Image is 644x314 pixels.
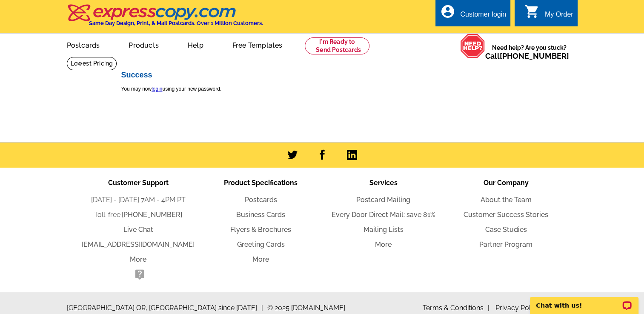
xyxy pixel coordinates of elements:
[495,304,546,312] a: Privacy Policy
[545,11,573,23] div: My Order
[67,303,263,313] span: [GEOGRAPHIC_DATA] OR, [GEOGRAPHIC_DATA] since [DATE]
[440,4,455,19] i: account_circle
[230,226,291,234] a: Flyers & Brochures
[484,179,529,187] span: Our Company
[123,226,153,234] a: Live Chat
[267,303,345,313] span: © 2025 [DOMAIN_NAME]
[152,86,162,92] a: login
[122,211,182,219] a: [PHONE_NUMBER]
[108,179,169,187] span: Customer Support
[356,196,410,204] a: Postcard Mailing
[252,255,269,263] a: More
[524,4,540,19] i: shopping_cart
[77,195,200,205] li: [DATE] - [DATE] 7AM - 4PM PT
[464,211,548,219] a: Customer Success Stories
[121,71,530,80] h2: Success
[219,34,296,54] a: Free Templates
[369,179,398,187] span: Services
[423,304,489,312] a: Terms & Conditions
[375,240,392,248] a: More
[174,34,217,54] a: Help
[460,34,485,58] img: help
[82,240,195,248] a: [EMAIL_ADDRESS][DOMAIN_NAME]
[485,226,527,234] a: Case Studies
[485,51,569,60] span: Call
[130,255,146,263] a: More
[460,11,506,23] div: Customer login
[332,211,435,219] a: Every Door Direct Mail: save 81%
[479,240,532,248] a: Partner Program
[500,51,569,60] a: [PHONE_NUMBER]
[224,179,298,187] span: Product Specifications
[485,43,573,60] span: Need help? Are you stuck?
[89,20,263,26] h4: Same Day Design, Print, & Mail Postcards. Over 1 Million Customers.
[53,34,114,54] a: Postcards
[77,210,200,220] li: Toll-free:
[245,196,277,204] a: Postcards
[67,10,263,26] a: Same Day Design, Print, & Mail Postcards. Over 1 Million Customers.
[481,196,532,204] a: About the Team
[237,240,285,248] a: Greeting Cards
[524,9,573,20] a: shopping_cart My Order
[115,34,172,54] a: Products
[236,211,285,219] a: Business Cards
[364,226,404,234] a: Mailing Lists
[524,287,644,314] iframe: LiveChat chat widget
[121,85,530,93] p: You may now using your new password.
[440,9,506,20] a: account_circle Customer login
